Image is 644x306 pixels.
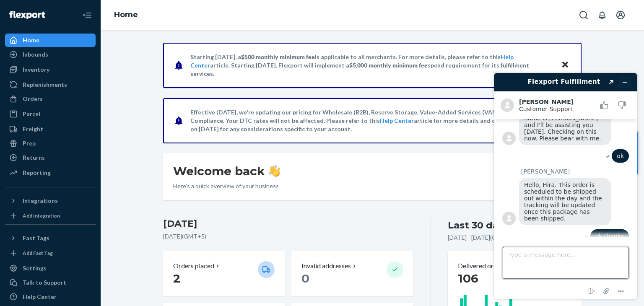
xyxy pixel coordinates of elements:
[190,53,553,78] p: Starting [DATE], a is applicable to all merchants. For more details, please refer to this article...
[163,232,413,241] p: [DATE] ( GMT+5 )
[5,194,96,207] button: Integrations
[23,264,47,272] div: Settings
[23,153,45,162] div: Returns
[5,211,96,221] a: Add Integration
[448,233,514,242] p: [DATE] - [DATE] ( GMT+5 )
[23,249,53,257] div: Add Fast Tag
[458,271,478,285] span: 106
[190,108,553,133] p: Effective [DATE], we're updating our pricing for Wholesale (B2B), Reserve Storage, Value-Added Se...
[23,80,67,89] div: Replenishments
[5,290,96,303] a: Help Center
[163,251,285,296] button: Orders placed 2
[79,7,96,23] button: Close Navigation
[107,3,145,27] ol: breadcrumbs
[5,122,96,136] a: Freight
[23,110,40,118] div: Parcel
[5,107,96,121] a: Parcel
[380,117,414,124] a: Help Center
[448,219,509,232] div: Last 30 days
[5,248,96,258] a: Add Fast Tag
[173,182,280,190] p: Here’s a quick overview of your business
[5,34,96,47] a: Home
[5,231,96,245] button: Fast Tags
[5,78,96,91] a: Replenishments
[23,139,36,148] div: Prep
[173,163,280,179] h1: Welcome back
[114,10,138,19] a: Home
[23,293,57,301] div: Help Center
[594,7,610,23] button: Open notifications
[301,261,351,271] p: Invalid addresses
[5,262,96,275] a: Settings
[23,169,51,177] div: Reporting
[9,11,45,19] img: Flexport logo
[23,36,39,44] div: Home
[18,6,36,13] span: Chat
[5,92,96,106] a: Orders
[23,50,48,59] div: Inbounds
[163,217,413,231] h3: [DATE]
[5,276,96,289] button: Talk to Support
[575,7,592,23] button: Open Search Box
[5,166,96,179] a: Reporting
[23,95,43,103] div: Orders
[487,66,644,306] iframe: Find more information here
[173,271,180,285] span: 2
[23,125,43,133] div: Freight
[173,261,214,271] p: Orders placed
[5,63,96,76] a: Inventory
[291,251,413,296] button: Invalid addresses 0
[23,197,58,205] div: Integrations
[5,151,96,164] a: Returns
[458,261,513,271] button: Delivered orders
[560,59,571,71] button: Close
[349,62,428,69] span: $5,000 monthly minimum fee
[241,53,315,60] span: $500 monthly minimum fee
[5,48,96,61] a: Inbounds
[23,278,66,287] div: Talk to Support
[301,271,309,285] span: 0
[5,137,96,150] a: Prep
[268,165,280,177] img: hand-wave emoji
[23,212,60,219] div: Add Integration
[23,234,49,242] div: Fast Tags
[23,65,49,74] div: Inventory
[612,7,629,23] button: Open account menu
